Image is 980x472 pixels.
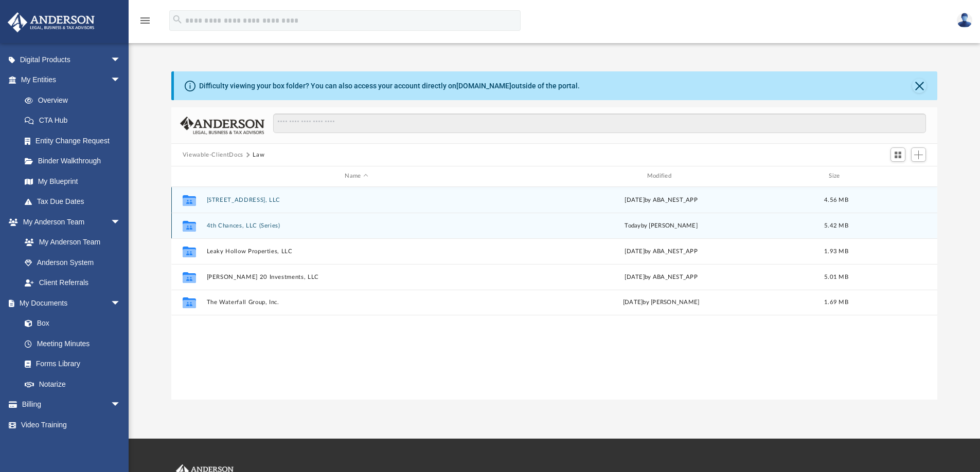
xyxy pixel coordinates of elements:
[199,81,580,91] div: Difficulty viewing your box folder? You can also access your account directly on outside of the p...
[111,293,131,314] span: arrow_drop_down
[14,273,131,293] a: Client Referrals
[273,114,926,133] input: Search files and folders
[14,374,131,394] a: Notarize
[206,274,506,280] button: [PERSON_NAME] 20 Investments, LLC
[824,299,848,305] span: 1.69 MB
[14,252,131,273] a: Anderson System
[7,49,136,70] a: Digital Productsarrow_drop_down
[111,394,131,416] span: arrow_drop_down
[14,151,136,172] a: Binder Walkthrough
[14,130,136,151] a: Entity Change Request
[14,90,136,110] a: Overview
[7,70,136,90] a: My Entitiesarrow_drop_down
[206,222,506,229] button: 4th Chances, LLC (Series)
[111,70,131,91] span: arrow_drop_down
[625,222,640,228] span: today
[824,274,848,279] span: 5.01 MB
[139,20,151,27] a: menu
[511,172,811,181] div: Modified
[14,232,126,253] a: My Anderson Team
[5,12,98,32] img: Anderson Advisors Platinum Portal
[7,212,131,232] a: My Anderson Teamarrow_drop_down
[824,197,848,202] span: 4.56 MB
[511,298,811,307] div: [DATE] by [PERSON_NAME]
[890,147,906,162] button: Switch to Grid View
[511,247,811,256] div: [DATE] by ABA_NEST_APP
[912,79,926,93] button: Close
[815,172,857,181] div: Size
[957,13,972,28] img: User Pic
[511,195,811,204] div: [DATE] by ABA_NEST_APP
[824,248,848,254] span: 1.93 MB
[14,313,126,334] a: Box
[7,394,136,415] a: Billingarrow_drop_down
[183,150,243,160] button: Viewable-ClientDocs
[456,82,511,90] a: [DOMAIN_NAME]
[14,171,131,192] a: My Blueprint
[176,172,202,181] div: id
[7,293,131,313] a: My Documentsarrow_drop_down
[206,197,506,203] button: [STREET_ADDRESS], LLC
[111,49,131,70] span: arrow_drop_down
[172,14,183,25] i: search
[511,221,811,230] div: by [PERSON_NAME]
[206,299,506,306] button: The Waterfall Group, Inc.
[14,354,126,374] a: Forms Library
[253,150,264,160] button: Law
[824,222,848,228] span: 5.42 MB
[911,147,926,162] button: Add
[171,187,938,400] div: grid
[206,248,506,255] button: Leaky Hollow Properties, LLC
[14,192,136,212] a: Tax Due Dates
[861,172,933,181] div: id
[111,212,131,233] span: arrow_drop_down
[139,14,151,27] i: menu
[14,333,131,354] a: Meeting Minutes
[511,272,811,281] div: [DATE] by ABA_NEST_APP
[206,172,506,181] div: Name
[7,414,131,435] a: Video Training
[14,110,136,131] a: CTA Hub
